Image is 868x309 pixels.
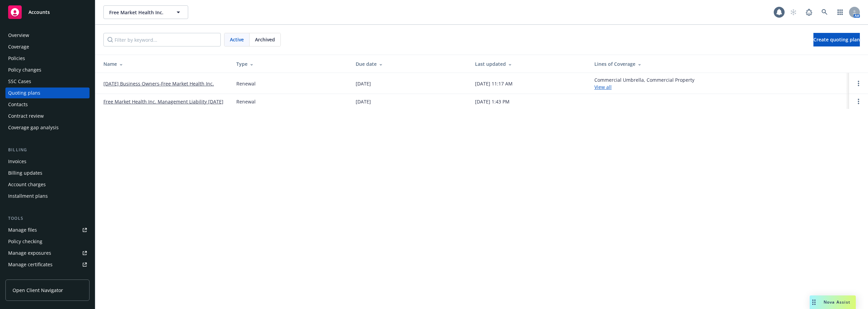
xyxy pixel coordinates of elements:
[5,271,90,282] a: Manage claims
[8,179,46,190] div: Account charges
[356,80,371,87] div: [DATE]
[5,168,90,178] a: Billing updates
[8,225,37,235] div: Manage files
[824,299,850,305] span: Nova Assist
[594,76,694,91] div: Commercial Umbrella, Commercial Property
[8,53,25,64] div: Policies
[5,236,90,247] a: Policy checking
[13,287,63,294] span: Open Client Navigator
[28,9,50,15] span: Accounts
[818,5,831,19] a: Search
[8,111,44,121] div: Contract review
[5,3,90,22] a: Accounts
[5,248,90,258] a: Manage exposures
[5,41,90,52] a: Coverage
[8,271,42,282] div: Manage claims
[787,5,800,19] a: Start snowing
[8,88,40,98] div: Quoting plans
[5,225,90,235] a: Manage files
[8,248,51,258] div: Manage exposures
[833,5,847,19] a: Switch app
[103,33,221,46] input: Filter by keyword...
[356,60,464,67] div: Due date
[802,5,816,19] a: Report a Bug
[8,76,31,87] div: SSC Cases
[5,99,90,110] a: Contacts
[103,98,223,105] a: Free Market Health Inc. Management Liability [DATE]
[8,191,48,201] div: Installment plans
[475,98,510,105] div: [DATE] 1:43 PM
[5,76,90,87] a: SSC Cases
[5,64,90,75] a: Policy changes
[5,88,90,98] a: Quoting plans
[8,156,26,167] div: Invoices
[594,60,844,67] div: Lines of Coverage
[5,259,90,270] a: Manage certificates
[8,122,59,133] div: Coverage gap analysis
[810,295,818,309] div: Drag to move
[103,60,225,67] div: Name
[8,236,42,247] div: Policy checking
[5,156,90,167] a: Invoices
[5,111,90,121] a: Contract review
[8,168,42,178] div: Billing updates
[8,99,28,110] div: Contacts
[810,295,856,309] button: Nova Assist
[5,191,90,201] a: Installment plans
[5,179,90,190] a: Account charges
[854,97,863,105] a: Open options
[5,215,90,222] div: Tools
[5,147,90,153] div: Billing
[103,80,214,87] a: [DATE] Business Owners-Free Market Health Inc.
[594,84,612,90] a: View all
[236,60,345,67] div: Type
[8,30,29,41] div: Overview
[854,79,863,88] a: Open options
[8,259,53,270] div: Manage certificates
[230,36,244,43] span: Active
[475,80,513,87] div: [DATE] 11:17 AM
[5,30,90,41] a: Overview
[109,9,168,16] span: Free Market Health Inc.
[8,64,41,75] div: Policy changes
[236,98,256,105] div: Renewal
[5,122,90,133] a: Coverage gap analysis
[813,33,860,46] a: Create quoting plan
[236,80,256,87] div: Renewal
[813,36,860,43] span: Create quoting plan
[475,60,584,67] div: Last updated
[255,36,275,43] span: Archived
[8,41,29,52] div: Coverage
[356,98,371,105] div: [DATE]
[5,53,90,64] a: Policies
[103,5,188,19] button: Free Market Health Inc.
